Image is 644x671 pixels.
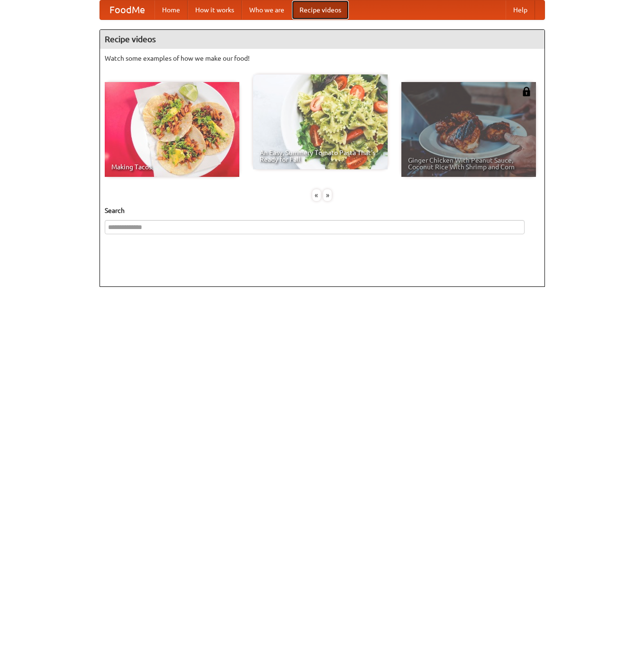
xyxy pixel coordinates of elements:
a: Help [506,0,535,19]
img: 483408.png [522,87,531,96]
a: How it works [188,0,242,19]
p: Watch some examples of how we make our food! [105,54,540,63]
a: FoodMe [100,0,154,19]
a: Home [154,0,188,19]
h5: Search [105,206,540,215]
a: Who we are [242,0,292,19]
a: An Easy, Summery Tomato Pasta That's Ready for Fall [253,74,388,169]
a: Making Tacos [105,82,239,177]
div: » [323,189,332,201]
div: « [312,189,321,201]
a: Recipe videos [292,0,349,19]
span: An Easy, Summery Tomato Pasta That's Ready for Fall [260,149,381,163]
h4: Recipe videos [100,30,544,49]
span: Making Tacos [111,164,233,170]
